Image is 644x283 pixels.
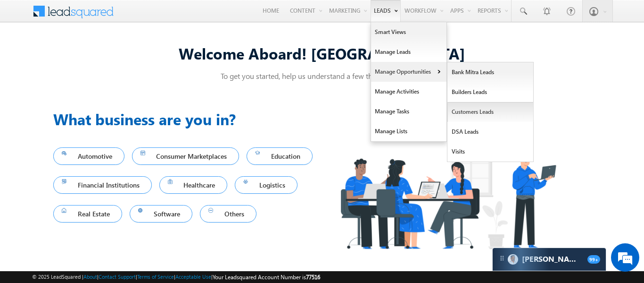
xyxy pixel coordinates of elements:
span: Financial Institutions [62,179,143,191]
span: Education [255,150,304,163]
a: Manage Opportunities [371,62,446,82]
a: Manage Tasks [371,102,446,121]
a: Acceptable Use [175,274,211,280]
span: Healthcare [168,179,219,191]
div: carter-dragCarter[PERSON_NAME]99+ [492,248,606,271]
a: Bank Mitra Leads [447,62,534,82]
div: Minimize live chat window [155,5,177,27]
span: Logistics [243,179,289,191]
div: Welcome Aboard! [GEOGRAPHIC_DATA] [53,43,591,63]
a: Contact Support [99,274,136,280]
em: Submit [138,218,171,231]
a: Smart Views [371,22,446,42]
span: © 2025 LeadSquared | | | | | [32,273,320,282]
a: Builders Leads [447,82,534,102]
textarea: Type your message and click 'Submit' [12,87,172,210]
div: Leave a message [49,50,158,62]
img: Industry.png [322,108,574,268]
a: About [83,274,97,280]
img: d_60004797649_company_0_60004797649 [16,50,40,62]
p: To get you started, help us understand a few things about you! [53,71,591,81]
a: Visits [447,142,534,162]
a: Manage Activities [371,82,446,102]
a: Manage Leads [371,42,446,62]
span: Automotive [62,150,116,163]
a: Manage Lists [371,121,446,141]
span: Your Leadsquared Account Number is [213,274,320,281]
span: Others [208,207,248,220]
span: 77516 [306,274,320,281]
span: Software [138,207,184,220]
span: Real Estate [62,207,114,220]
span: Consumer Marketplaces [140,150,231,163]
a: Terms of Service [137,274,174,280]
a: Customers Leads [447,102,534,122]
a: DSA Leads [447,122,534,142]
h3: What business are you in? [53,108,322,130]
span: 99+ [587,255,600,264]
